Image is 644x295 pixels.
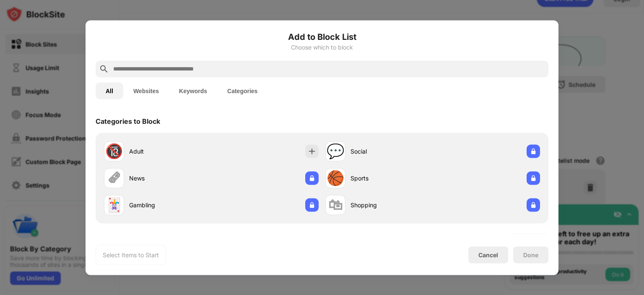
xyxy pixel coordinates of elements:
div: Cancel [478,251,498,258]
div: 🏀 [327,170,344,187]
div: Done [523,251,538,258]
div: 💬 [327,143,344,160]
div: Choose which to block [96,44,548,50]
button: All [96,82,123,99]
button: Categories [217,82,267,99]
div: 🗞 [107,170,121,187]
div: Gambling [129,201,211,209]
div: Social [351,147,433,156]
img: search.svg [99,64,109,74]
div: 🛍 [328,196,343,214]
div: Shopping [351,201,433,209]
button: Keywords [169,82,217,99]
h6: Add to Block List [96,30,548,43]
div: News [129,174,211,183]
div: 🔞 [105,143,123,160]
div: Select Items to Start [103,251,159,259]
div: Sports [351,174,433,183]
div: Adult [129,147,211,156]
button: Websites [123,82,169,99]
div: 🃏 [105,196,123,214]
div: Categories to Block [96,117,160,125]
